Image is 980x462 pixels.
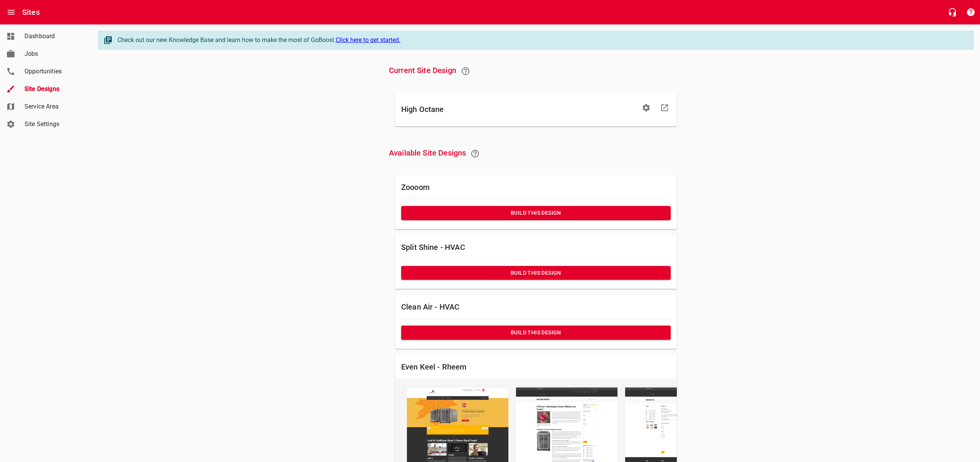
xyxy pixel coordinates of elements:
span: Build this Design [407,328,665,337]
h6: Zoooom [401,181,671,193]
button: Open drawer [2,3,20,21]
h6: Current Site Design [389,62,683,80]
button: Build this Design [401,266,671,280]
button: Live Chat [943,3,962,21]
h6: Split Shine - HVAC [401,241,671,253]
span: Service Area [24,102,83,111]
a: Learn about switching Site Designs [466,144,484,163]
span: Jobs [24,49,83,58]
h6: Available Site Designs [389,144,683,163]
span: Dashboard [24,32,83,41]
span: Opportunities [24,67,83,76]
a: Click here to get started. [336,36,400,44]
button: Build this Design [401,206,671,220]
h6: High Octane [401,103,637,115]
a: Visit Site [655,99,674,117]
button: Support Portal [962,3,980,21]
h6: Sites [22,6,40,18]
h6: Even Keel - Rheem [401,361,671,373]
span: Build this Design [407,268,665,278]
div: Check out our new Knowledge Base and learn how to make the most of GoBoost. [118,36,966,45]
button: Edit Site Settings [637,99,655,117]
button: Build this Design [401,326,671,340]
span: Site Designs [24,84,83,94]
span: Site Settings [24,120,83,129]
a: Learn about our recommended Site updates [456,62,475,80]
span: Build this Design [407,208,665,218]
h6: Clean Air - HVAC [401,301,671,313]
